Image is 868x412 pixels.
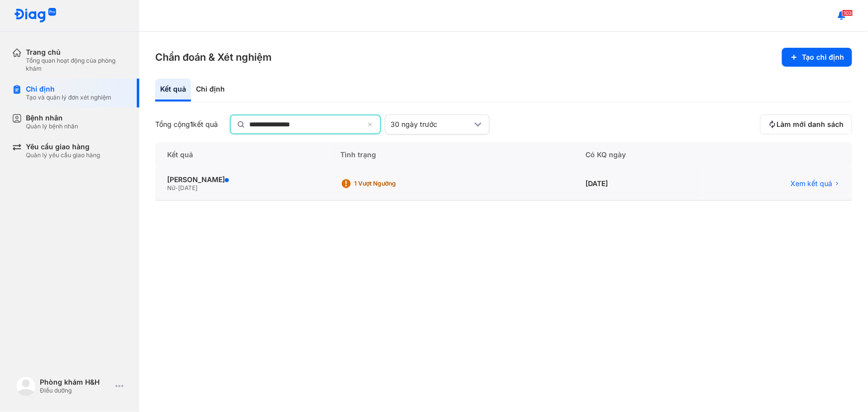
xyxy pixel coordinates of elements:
[842,9,853,16] span: 103
[155,142,328,167] div: Kết quả
[26,94,111,102] div: Tạo và quản lý đơn xét nghiệm
[574,167,703,201] div: [DATE]
[760,114,852,134] button: Làm mới danh sách
[167,175,316,184] div: [PERSON_NAME]
[574,142,703,167] div: Có KQ ngày
[40,378,111,387] div: Phòng khám H&H
[790,179,832,188] span: Xem kết quả
[26,142,100,151] div: Yêu cầu giao hàng
[390,120,472,129] div: 30 ngày trước
[190,120,193,128] span: 1
[776,120,844,129] span: Làm mới danh sách
[26,113,78,122] div: Bệnh nhân
[155,120,218,129] div: Tổng cộng kết quả
[191,79,230,102] div: Chỉ định
[14,8,57,23] img: logo
[328,142,574,167] div: Tình trạng
[16,376,36,396] img: logo
[40,387,111,395] div: Điều dưỡng
[354,180,434,188] div: 1 Vượt ngưỡng
[26,122,78,130] div: Quản lý bệnh nhân
[155,50,272,64] h3: Chẩn đoán & Xét nghiệm
[178,184,197,192] span: [DATE]
[26,85,111,94] div: Chỉ định
[26,151,100,159] div: Quản lý yêu cầu giao hàng
[26,57,127,73] div: Tổng quan hoạt động của phòng khám
[155,79,191,102] div: Kết quả
[175,184,178,192] span: -
[26,48,127,57] div: Trang chủ
[167,184,175,192] span: Nữ
[782,48,852,67] button: Tạo chỉ định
